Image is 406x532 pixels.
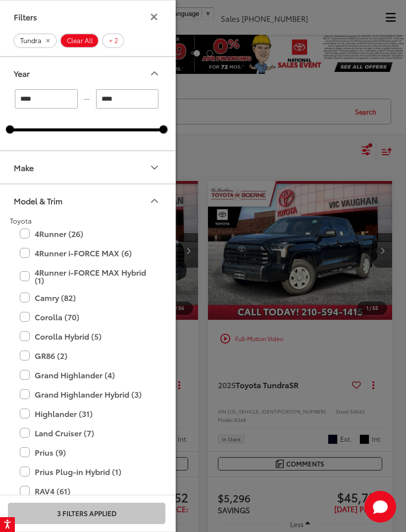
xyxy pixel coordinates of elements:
div: Year [14,68,30,78]
label: Grand Highlander (4) [20,366,153,384]
span: Tundra [20,37,42,45]
button: remove Tundra [13,33,57,48]
div: Make [14,163,34,172]
label: Land Cruiser (7) [20,424,153,442]
button: Clear All [60,33,99,48]
label: Prius Plug-in Hybrid (1) [20,463,153,480]
label: Prius (9) [20,444,153,461]
label: Grand Highlander Hybrid (3) [20,386,153,403]
label: Highlander (31) [20,405,153,422]
label: 4Runner (26) [20,225,153,242]
svg: Start Chat [364,491,396,523]
label: RAV4 (61) [20,482,153,500]
span: + 2 [109,37,118,45]
input: minimum [15,89,78,109]
button: Filters [148,13,160,21]
input: maximum [96,89,159,109]
span: — [81,95,93,103]
div: Year [149,67,160,79]
label: Corolla (70) [20,308,153,326]
button: + 2 [102,33,124,48]
span: Toyota [10,216,32,226]
label: 4Runner i-FORCE MAX Hybrid (1) [20,264,153,289]
div: Model & Trim [149,195,160,207]
label: GR86 (2) [20,347,153,364]
span: Clear All [67,37,93,45]
div: Model & Trim [14,196,62,205]
div: Filters [14,12,37,21]
button: 3 Filters Applied [8,503,165,524]
button: Toggle Chat Window [364,491,396,523]
label: Corolla Hybrid (5) [20,328,153,345]
div: Make [149,162,160,174]
label: 4Runner i-FORCE MAX (6) [20,244,153,262]
label: Camry (82) [20,289,153,306]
